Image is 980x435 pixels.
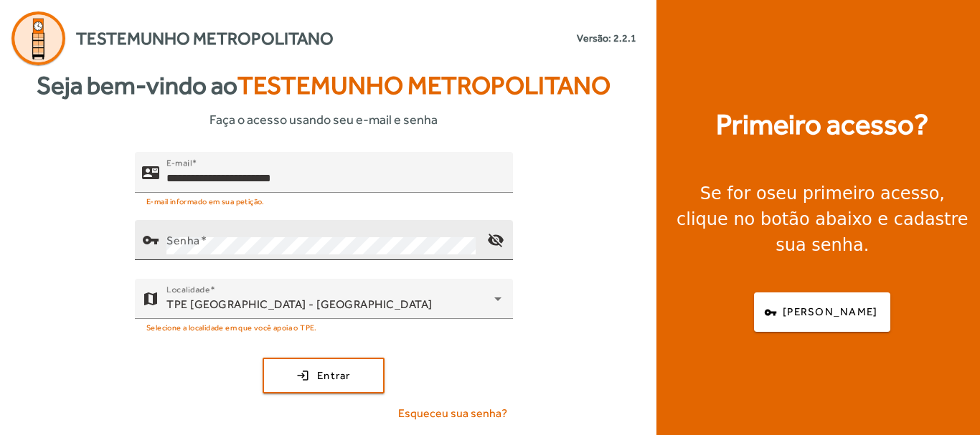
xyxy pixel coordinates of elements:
span: Entrar [317,368,351,384]
span: Testemunho Metropolitano [237,71,611,100]
strong: Primeiro acesso? [716,103,928,146]
strong: seu primeiro acesso [767,183,940,204]
mat-label: E-mail [166,158,192,168]
span: TPE [GEOGRAPHIC_DATA] - [GEOGRAPHIC_DATA] [166,297,433,311]
mat-hint: E-mail informado em sua petição. [146,193,265,209]
mat-hint: Selecione a localidade em que você apoia o TPE. [146,319,317,335]
button: Entrar [263,358,385,393]
strong: Seja bem-vindo ao [37,67,611,105]
span: Esqueceu sua senha? [398,405,507,422]
mat-icon: contact_mail [142,164,159,181]
small: Versão: 2.2.1 [577,31,636,46]
button: [PERSON_NAME] [754,292,890,332]
span: Testemunho Metropolitano [76,26,334,52]
mat-icon: map [142,290,159,307]
span: [PERSON_NAME] [783,304,877,320]
img: Logo Agenda [11,11,65,65]
mat-label: Localidade [166,285,210,295]
mat-label: Senha [166,234,200,247]
mat-icon: visibility_off [479,223,513,257]
div: Se for o , clique no botão abaixo e cadastre sua senha. [674,181,971,258]
span: Faça o acesso usando seu e-mail e senha [209,110,438,129]
mat-icon: vpn_key [142,231,159,249]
